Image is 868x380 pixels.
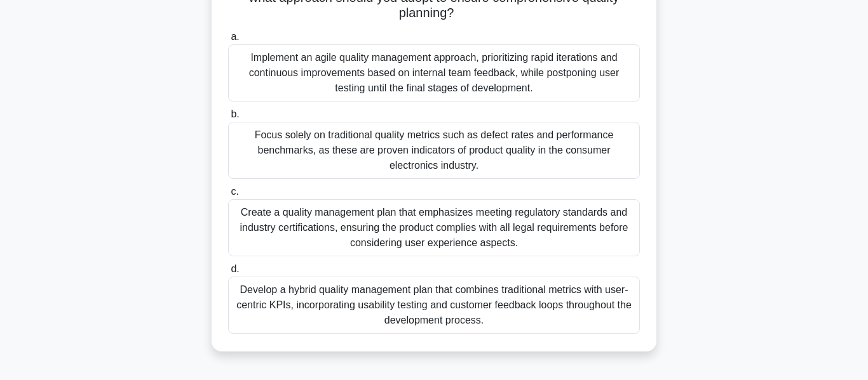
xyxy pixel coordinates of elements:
span: c. [231,186,238,197]
span: d. [231,263,239,274]
span: b. [231,108,239,119]
span: a. [231,31,239,42]
div: Develop a hybrid quality management plan that combines traditional metrics with user-centric KPIs... [228,277,640,334]
div: Create a quality management plan that emphasizes meeting regulatory standards and industry certif... [228,199,640,256]
div: Implement an agile quality management approach, prioritizing rapid iterations and continuous impr... [228,44,640,102]
div: Focus solely on traditional quality metrics such as defect rates and performance benchmarks, as t... [228,122,640,179]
